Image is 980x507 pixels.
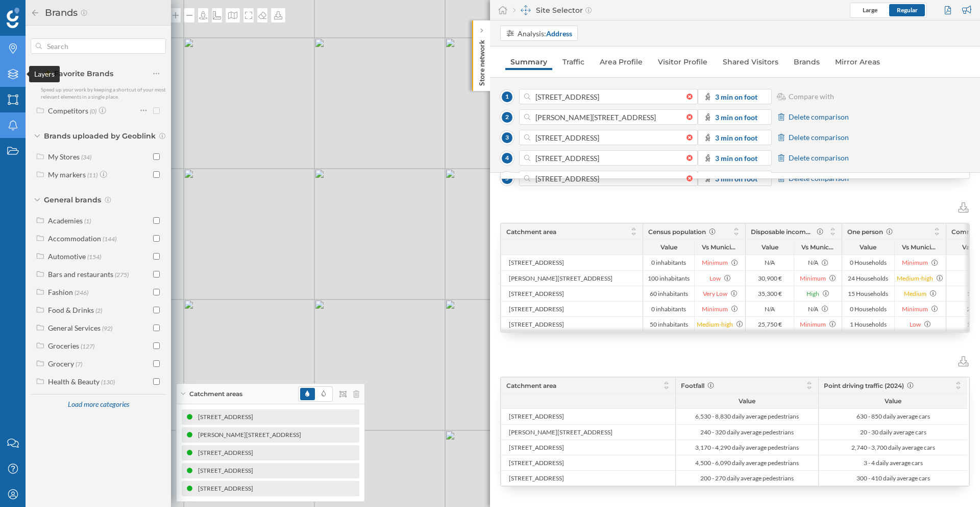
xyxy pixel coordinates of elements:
[702,258,728,267] span: Minimum
[90,106,96,115] span: (0)
[500,110,514,124] span: 2
[506,382,556,389] span: Catchment area
[196,466,256,476] div: [STREET_ADDRESS]
[789,132,849,143] span: Delete comparison
[48,288,73,296] div: Fashion
[789,112,849,122] span: Delete comparison
[87,170,97,179] span: (11)
[62,396,135,413] div: Load more categories
[789,54,825,70] a: Brands
[695,444,799,452] span: 3,170 - 4,290 daily average pedestrians
[41,86,166,100] span: Speed up your work by keeping a shortcut of your most relevant elements in a single place.
[196,412,256,422] div: [STREET_ADDRESS]
[653,54,713,70] a: Visitor Profile
[650,290,688,298] span: 60 inhabitants
[196,483,256,494] div: [STREET_ADDRESS]
[789,91,834,102] span: Compare with
[48,170,86,179] div: My markers
[477,36,487,86] p: Store network
[848,274,888,283] span: 24 Households
[897,274,933,283] span: Medium-high
[101,377,115,386] span: (130)
[715,113,757,122] strong: 3 min on foot
[48,324,101,332] div: General Services
[850,305,887,313] span: 0 Households
[75,288,88,296] span: (246)
[808,258,818,267] span: N/A
[856,412,930,421] span: 630 - 850 daily average cars
[48,216,83,225] div: Academies
[648,228,706,236] span: Census population
[509,474,564,482] span: [STREET_ADDRESS]
[715,154,757,163] strong: 3 min on foot
[115,270,129,279] span: (275)
[509,259,564,267] span: [STREET_ADDRESS]
[650,320,688,329] span: 50 inhabitants
[700,428,794,436] span: 240 - 320 daily average pedestrians
[902,243,939,251] span: Vs Municipality
[648,274,690,283] span: 100 inhabitants
[800,320,826,329] span: Minimum
[84,216,91,225] span: (1)
[806,289,819,298] span: High
[789,153,849,163] span: Delete comparison
[509,274,612,283] span: [PERSON_NAME][STREET_ADDRESS]
[962,243,979,251] span: Value
[48,106,88,115] div: Competitors
[660,243,677,251] span: Value
[850,320,887,329] span: 1 Households
[509,459,564,467] span: [STREET_ADDRESS]
[76,359,82,368] span: (7)
[81,341,94,350] span: (127)
[509,290,564,298] span: [STREET_ADDRESS]
[48,234,101,243] div: Accommodation
[196,448,256,458] div: [STREET_ADDRESS]
[848,290,888,298] span: 15 Households
[703,289,727,298] span: Very Low
[847,228,883,236] span: One person
[860,243,876,251] span: Value
[902,258,928,267] span: Minimum
[651,259,686,267] span: 0 inhabitants
[800,274,826,283] span: Minimum
[702,243,738,251] span: Vs Municipality
[189,389,242,399] span: Catchment areas
[904,289,926,298] span: Medium
[863,6,877,14] span: Large
[739,397,755,405] span: Value
[715,133,757,142] strong: 3 min on foot
[509,412,564,421] span: [STREET_ADDRESS]
[95,306,102,314] span: (2)
[765,305,775,313] span: N/A
[808,305,818,314] span: N/A
[709,274,721,283] span: Low
[695,412,799,421] span: 6,530 - 8,830 daily average pedestrians
[718,54,783,70] a: Shared Visitors
[824,382,904,389] span: Point driving traffic (2024)
[103,234,116,243] span: (144)
[697,320,733,329] span: Medium-high
[715,93,757,101] strong: 3 min on foot
[48,341,79,350] div: Groceries
[864,459,923,467] span: 3 - 4 daily average cars
[48,306,94,314] div: Food & Drinks
[40,5,80,21] h2: Brands
[513,5,592,15] div: Site Selector
[500,131,514,145] span: 3
[509,320,564,329] span: [STREET_ADDRESS]
[700,474,794,482] span: 200 - 270 daily average pedestrians
[48,377,100,386] div: Health & Beauty
[897,6,918,14] span: Regular
[7,8,19,28] img: Geoblink Logo
[910,320,921,329] span: Low
[856,474,930,482] span: 300 - 410 daily average cars
[509,428,612,436] span: [PERSON_NAME][STREET_ADDRESS]
[500,90,514,104] span: 1
[44,195,101,205] span: General brands
[500,172,514,186] span: 5
[762,243,778,251] span: Value
[48,359,74,368] div: Grocery
[29,66,60,82] div: Layers
[44,68,113,79] span: Favorite Brands
[765,259,775,267] span: N/A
